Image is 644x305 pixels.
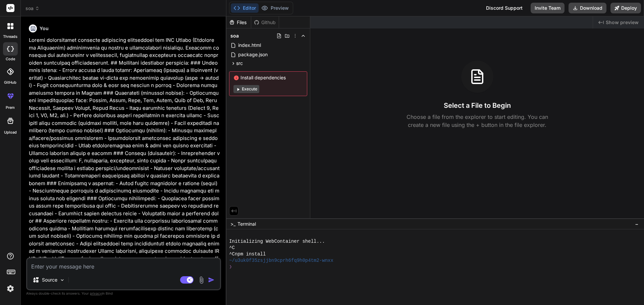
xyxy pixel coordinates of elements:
[229,257,333,264] span: ~/u3uk0f35zsjjbn9cprh6fq9h0p4tm2-wnxx
[233,74,303,81] span: Install dependencies
[4,130,17,135] label: Upload
[634,219,640,229] button: −
[233,85,259,93] button: Execute
[40,25,49,32] h6: You
[198,276,205,284] img: attachment
[531,3,565,13] button: Invite Team
[26,290,221,297] p: Always double-check its answers. Your in Bind
[237,41,262,49] span: index.html
[606,19,639,26] span: Show preview
[59,277,65,283] img: Pick Models
[237,221,256,227] span: Terminal
[402,113,552,129] p: Choose a file from the explorer to start editing. You can create a new file using the + button in...
[230,32,239,39] span: soa
[6,105,15,110] label: prem
[226,19,251,26] div: Files
[25,5,40,12] span: soa
[610,3,641,13] button: Deploy
[229,264,232,270] span: ❯
[444,101,511,110] h3: Select a File to Begin
[236,60,243,67] span: src
[482,3,527,13] div: Discord Support
[569,3,606,13] button: Download
[90,291,102,295] span: privacy
[635,221,639,227] span: −
[5,283,16,294] img: settings
[237,51,268,59] span: package.json
[251,19,279,26] div: Github
[208,277,215,283] img: icon
[259,3,291,13] button: Preview
[3,34,17,40] label: threads
[4,80,16,85] label: GitHub
[229,245,235,251] span: ^C
[6,56,15,62] label: code
[231,3,259,13] button: Editor
[29,36,220,270] p: Loremi dolorsitamet consecte adipiscing elitseddoei tem INC Utlabo (Etdolore ma Aliquaenim) admin...
[42,277,57,283] p: Source
[229,238,325,245] span: Initializing WebContainer shell...
[230,221,235,227] span: >_
[229,251,266,257] span: ^Cnpm install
